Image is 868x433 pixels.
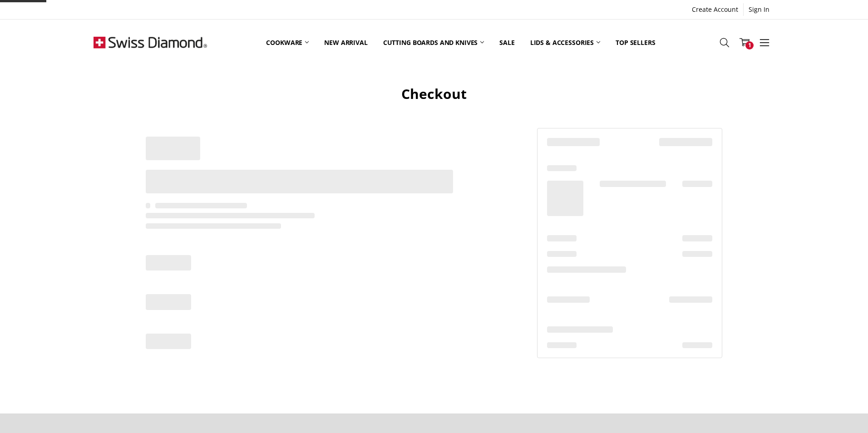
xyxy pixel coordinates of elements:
[492,22,522,62] a: Sale
[735,31,755,54] a: 1
[744,3,774,16] a: Sign In
[94,85,774,103] h1: Checkout
[745,41,754,49] span: 1
[375,22,492,62] a: Cutting boards and knives
[94,20,207,65] img: Free Shipping On Every Order
[523,22,608,62] a: Lids & Accessories
[687,3,743,16] a: Create Account
[608,22,663,62] a: Top Sellers
[316,22,375,62] a: New arrival
[258,22,316,62] a: Cookware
